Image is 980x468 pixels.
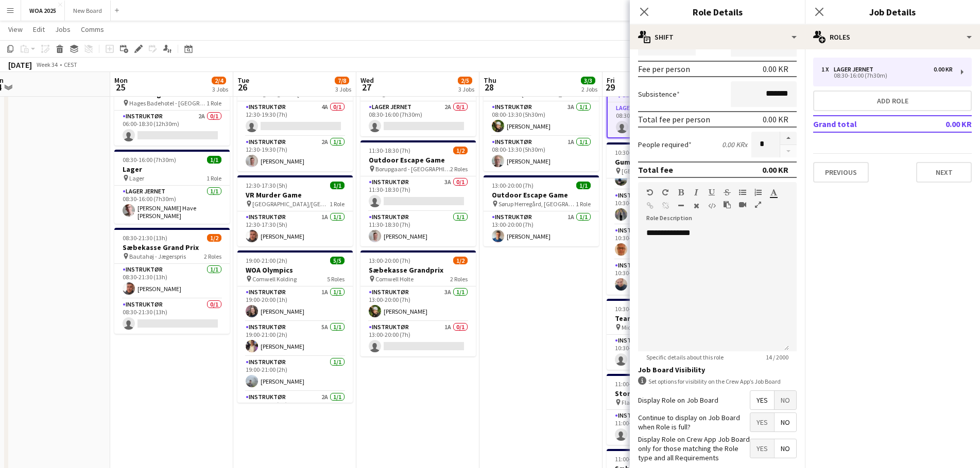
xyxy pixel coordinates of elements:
span: 1 Role [330,200,345,208]
div: 08:00-13:30 (5h30m)2/2Optimizer Clarion - [GEOGRAPHIC_DATA]2 RolesInstruktør3A1/108:00-13:30 (5h3... [484,65,599,171]
app-card-role: Instruktør1/111:30-18:30 (7h)[PERSON_NAME] [360,211,476,246]
h3: Gummibådsregatta [607,157,722,167]
button: WOA 2025 [21,1,65,21]
span: 10:30-19:00 (8h30m) [615,149,668,156]
div: Total fee [638,165,673,175]
div: [DATE] [8,60,32,70]
div: 1 x [821,66,834,73]
app-card-role: Instruktør2A1/112:30-19:30 (7h)[PERSON_NAME] [237,136,353,171]
span: 11:30-18:30 (7h) [369,147,410,154]
button: HTML Code [708,202,715,210]
span: 1 Role [207,174,221,182]
app-card-role: Lager Jernet0/108:30-16:00 (7h30m) [608,102,721,137]
span: No [775,391,796,409]
button: Next [916,162,972,183]
button: Ordered List [754,188,762,196]
button: Clear Formatting [693,202,700,210]
span: 08:30-21:30 (13h) [123,234,167,242]
td: 0.00 KR [912,116,972,132]
div: 0.00 KR [763,114,788,124]
span: Lager [129,174,144,182]
app-card-role: Instruktør2A0/106:00-18:30 (12h30m) [114,111,230,146]
span: 12:30-17:30 (5h) [246,182,287,189]
div: CEST [64,61,77,68]
app-job-card: 12:30-19:30 (7h)1/2Outdoor Escape Game Rungstedgaard - [GEOGRAPHIC_DATA]2 RolesInstruktør4A0/112:... [237,65,353,171]
div: Roles [805,25,980,49]
h3: Stormester Udendørs [607,389,722,398]
span: 1 Role [207,99,221,107]
app-card-role: Instruktør1A1/113:00-20:00 (7h)[PERSON_NAME] [484,211,599,246]
span: 1/2 [207,234,221,242]
span: 3/3 [581,77,595,84]
button: Horizontal Line [677,202,684,210]
span: 2 Roles [450,275,468,283]
app-card-role: Instruktør0/111:00-19:00 (8h) [607,410,722,445]
app-job-card: 10:30-19:00 (8h30m)4/4Gummibådsregatta [GEOGRAPHIC_DATA]4 RolesInstruktør1/110:30-19:00 (8h30m)[P... [607,142,722,295]
div: Lager Jernet [834,66,878,73]
span: 2 Roles [450,165,468,173]
div: Set options for visibility on the Crew App’s Job Board [638,376,797,386]
span: [GEOGRAPHIC_DATA]/[GEOGRAPHIC_DATA] [252,200,330,208]
label: Subsistence [638,89,680,99]
span: Tue [237,76,249,85]
span: Bautahøj - Jægerspris [129,253,186,260]
app-card-role: Instruktør1A0/113:00-20:00 (7h) [360,321,476,356]
app-card-role: Instruktør5A1/119:00-21:00 (2h)[PERSON_NAME] [237,321,353,356]
span: 26 [236,81,249,93]
span: Yes [750,413,774,431]
div: Shift [630,25,805,49]
span: 2 Roles [204,253,221,260]
button: Increase [780,132,797,145]
app-job-card: 11:30-18:30 (7h)1/2Outdoor Escape Game Borupgaard - [GEOGRAPHIC_DATA]2 RolesInstruktør3A0/111:30-... [360,140,476,246]
div: 3 Jobs [335,85,351,93]
span: 11:00-19:00 (8h) [615,380,657,388]
span: No [775,439,796,458]
span: 14 / 2000 [758,353,797,361]
span: Comwell Holte [375,275,414,283]
a: Jobs [51,23,75,36]
span: 13:00-20:00 (7h) [369,257,410,264]
button: Strikethrough [724,188,731,196]
app-card-role: Instruktør2A1/119:00-21:00 (2h) [237,391,353,426]
div: 3 Jobs [458,85,474,93]
h3: Job Details [805,5,980,19]
span: 08:30-16:00 (7h30m) [123,156,176,164]
app-job-card: 08:30-16:00 (7h30m)0/1Lager Lager1 RoleLager Jernet0/108:30-16:00 (7h30m) [607,65,722,138]
span: View [8,25,23,34]
span: 2/4 [212,77,226,84]
span: [GEOGRAPHIC_DATA] [622,167,678,175]
app-job-card: 13:00-20:00 (7h)1/2Sæbekasse Grandprix Comwell Holte2 RolesInstruktør3A1/113:00-20:00 (7h)[PERSON... [360,250,476,356]
span: Middelfart [622,323,649,331]
span: 5/5 [330,257,345,264]
span: 5 Roles [327,275,345,283]
span: Borupgaard - [GEOGRAPHIC_DATA] [375,165,450,173]
h3: Job Board Visibility [638,365,797,374]
div: 12:30-17:30 (5h)1/1VR Murder Game [GEOGRAPHIC_DATA]/[GEOGRAPHIC_DATA]1 RoleInstruktør1A1/112:30-1... [237,175,353,246]
div: 3 Jobs [212,85,228,93]
h3: Outdoor Escape Game [360,155,476,165]
span: 1/2 [453,147,468,154]
span: 28 [482,81,496,93]
div: Total fee per person [638,114,710,124]
span: 1/2 [453,257,468,264]
button: Insert video [739,201,746,209]
button: Underline [708,188,715,196]
app-job-card: 13:00-20:00 (7h)1/1Outdoor Escape Game Sørup Herregård, [GEOGRAPHIC_DATA]1 RoleInstruktør1A1/113:... [484,175,599,246]
span: Comms [81,25,104,34]
span: Yes [750,391,774,409]
span: 29 [605,81,615,93]
app-job-card: 19:00-21:00 (2h)5/5WOA Olympics Comwell Kolding5 RolesInstruktør1A1/119:00-20:00 (1h)[PERSON_NAME... [237,250,353,403]
label: Display Role on Crew App Job Board only for those matching the Role type and all Requirements [638,435,750,463]
app-job-card: 06:00-18:30 (12h30m)0/1Kommunikaos med facilitering Hages Badehotel - [GEOGRAPHIC_DATA]1 RoleInst... [114,65,230,146]
div: 08:30-21:30 (13h)1/2Sæbekasse Grand Prix Bautahøj - Jægerspris2 RolesInstruktør1/108:30-21:30 (13... [114,228,230,334]
button: Unordered List [739,188,746,196]
app-card-role: Instruktør1/110:30-19:00 (8h30m)[PERSON_NAME] [607,260,722,295]
span: Thu [484,76,496,85]
label: Display Role on Job Board [638,395,718,405]
app-job-card: 11:00-19:00 (8h)0/1Stormester Udendørs Flatø1 RoleInstruktør0/111:00-19:00 (8h) [607,374,722,445]
app-job-card: 08:30-16:00 (7h30m)0/1Lager Lager1 RoleLager Jernet2A0/108:30-16:00 (7h30m) [360,65,476,136]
